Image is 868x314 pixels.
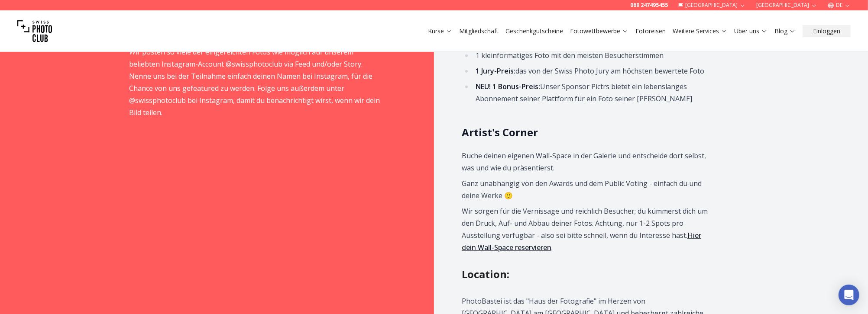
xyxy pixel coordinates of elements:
[630,2,668,9] a: 069 247495455
[462,205,715,253] p: Wir sorgen für die Vernissage und reichlich Besucher; du kümmerst dich um den Druck, Auf- und Abb...
[734,27,768,35] a: Über uns
[669,25,731,37] button: Weitere Services
[462,267,739,281] h2: Location :
[462,151,706,173] span: Buche deinen eigenen Wall-Space in der Galerie und entscheide dort selbst, was und wie du präsent...
[771,25,799,37] button: Blog
[17,14,52,48] img: Swiss photo club
[803,25,851,37] button: Einloggen
[473,49,715,61] li: 1 kleinformatiges Foto mit den meisten Besucherstimmen
[567,25,632,37] button: Fotowettbewerbe
[731,25,771,37] button: Über uns
[459,27,499,35] a: Mitgliedschaft
[505,27,563,35] a: Geschenkgutscheine
[462,125,538,139] span: Artist's Corner
[570,27,628,35] a: Fotowettbewerbe
[428,27,452,35] a: Kurse
[632,25,669,37] button: Fotoreisen
[462,177,715,202] p: Ganz unabhängig von den Awards und dem Public Voting - einfach du und deine Werke 🙂
[774,27,796,35] a: Blog
[473,80,715,105] li: Unser Sponsor Pictrs bietet ein lebenslanges Abonnement seiner Plattform für ein Foto seiner [PER...
[839,285,859,305] div: Open Intercom Messenger
[673,27,727,35] a: Weitere Services
[476,82,540,91] strong: NEU! 1 Bonus-Preis:
[129,46,382,119] p: Wir posten so viele der eingereichten Fotos wie möglich auf unserem beliebten Instagram-Account @...
[456,25,502,37] button: Mitgliedschaft
[473,65,715,77] li: das von der Swiss Photo Jury am höchsten bewertete Foto
[635,27,666,35] a: Fotoreisen
[476,66,515,76] strong: 1 Jury-Preis:
[424,25,456,37] button: Kurse
[502,25,567,37] button: Geschenkgutscheine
